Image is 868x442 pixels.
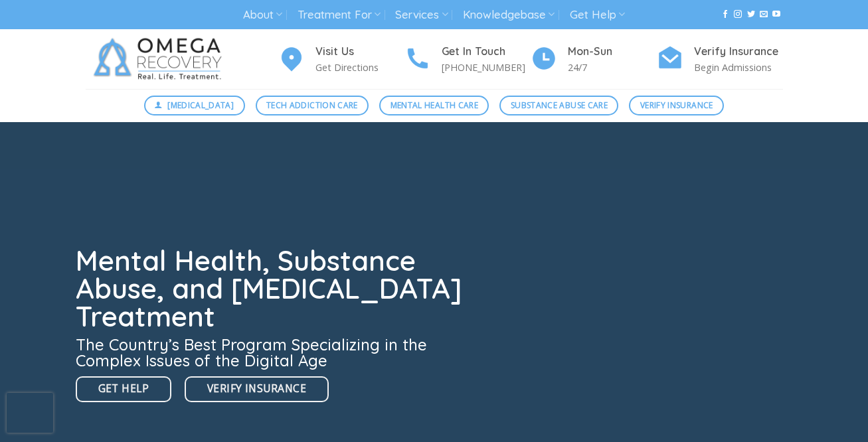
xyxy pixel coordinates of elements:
a: Treatment For [298,3,381,27]
span: Tech Addiction Care [266,99,358,111]
p: Begin Admissions [694,60,783,75]
h1: Mental Health, Substance Abuse, and [MEDICAL_DATA] Treatment [76,247,470,331]
a: Follow on YouTube [772,10,780,19]
a: Verify Insurance [185,376,329,402]
h4: Mon-Sun [568,43,657,60]
a: Send us an email [760,10,768,19]
img: Omega Recovery [86,29,235,89]
p: 24/7 [568,60,657,75]
a: Get Help [76,376,172,402]
p: [PHONE_NUMBER] [442,60,531,75]
span: Mental Health Care [391,99,478,111]
h4: Get In Touch [442,43,531,60]
span: Verify Insurance [207,380,306,397]
a: [MEDICAL_DATA] [144,96,245,115]
a: Get In Touch [PHONE_NUMBER] [404,43,531,76]
h4: Visit Us [315,43,404,60]
a: Mental Health Care [379,96,489,115]
span: Substance Abuse Care [511,99,608,111]
a: Get Help [570,3,625,27]
a: Tech Addiction Care [256,96,369,115]
h4: Verify Insurance [694,43,783,60]
h3: The Country’s Best Program Specializing in the Complex Issues of the Digital Age [76,336,470,368]
a: Services [395,3,448,27]
a: Follow on Instagram [734,10,742,19]
a: Follow on Facebook [721,10,729,19]
a: Knowledgebase [463,3,555,27]
span: Get Help [98,380,149,397]
a: Visit Us Get Directions [278,43,404,76]
a: Follow on Twitter [747,10,755,19]
a: Verify Insurance [629,96,724,115]
span: Verify Insurance [640,99,713,111]
a: Verify Insurance Begin Admissions [657,43,783,76]
p: Get Directions [315,60,404,75]
a: Substance Abuse Care [499,96,618,115]
iframe: reCAPTCHA [7,393,53,433]
span: [MEDICAL_DATA] [167,99,234,111]
a: About [243,3,282,27]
